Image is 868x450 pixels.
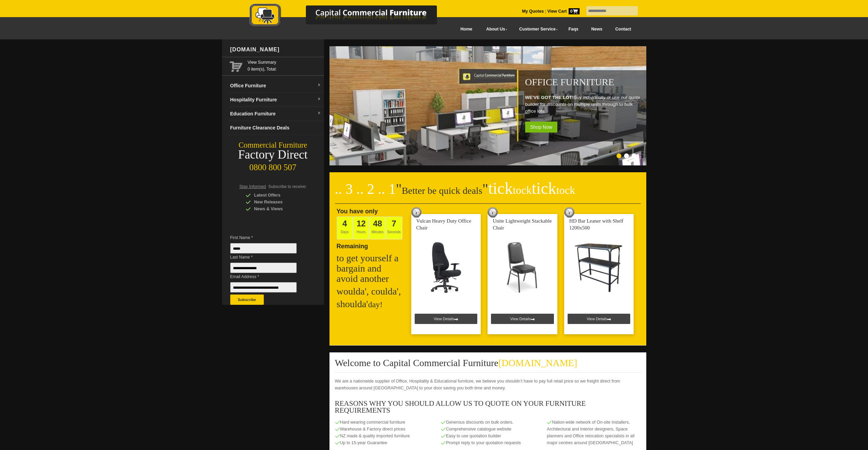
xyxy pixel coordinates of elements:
[562,22,585,37] a: Faqs
[357,219,366,228] span: 12
[231,3,470,30] a: Capital Commercial Furniture Logo
[230,282,297,292] input: Email Address *
[556,184,575,196] span: tock
[386,216,402,239] span: Seconds
[317,97,321,101] img: dropdown
[488,207,498,217] img: tick tock deal clock
[632,153,636,158] li: Page dot 3
[329,162,648,166] a: Office Furniture WE'VE GOT THE LOT!Buy individually or use our quote builder for discounts on mul...
[230,234,307,241] span: First Name *
[337,240,368,250] span: Remaining
[228,121,324,135] a: Furniture Clearance Deals
[396,181,402,197] span: "
[222,150,324,160] div: Factory Direct
[546,9,579,14] a: View Cart0
[547,419,640,446] p: Nation-wide network of On-site Installers, Architectural and Interior designers, Space planners a...
[411,207,422,217] img: tick tock deal clock
[392,219,396,228] span: 7
[370,216,386,239] span: Minutes
[525,77,643,87] h1: Office Furniture
[335,183,641,204] h2: Better be quick deals
[222,159,324,172] div: 0800 800 507
[564,207,574,217] img: tick tock deal clock
[335,181,396,197] span: .. 3 .. 2 .. 1
[228,93,324,107] a: Hospitality Furnituredropdown
[525,94,643,115] p: Buy individually or use our quote builder for discounts on multiple units through to bulk office ...
[337,253,405,284] h2: to get yourself a bargain and avoid another
[335,419,429,446] p: Hard wearing commercial furniture Warehouse & Factory direct prices NZ made & quality imported fu...
[317,111,321,115] img: dropdown
[368,300,383,309] span: day!
[248,59,321,66] a: View Summary
[617,153,621,158] li: Page dot 1
[569,8,580,14] span: 0
[231,3,470,28] img: Capital Commercial Furniture Logo
[511,22,562,37] a: Customer Service
[513,184,532,196] span: tock
[337,208,378,215] span: You have only
[246,205,311,212] div: News & Views
[585,22,609,37] a: News
[342,219,347,228] span: 4
[228,39,324,60] div: [DOMAIN_NAME]
[479,22,511,37] a: About Us
[230,243,297,253] input: First Name *
[317,83,321,87] img: dropdown
[373,219,382,228] span: 48
[222,140,324,150] div: Commercial Furniture
[335,400,641,414] h3: REASONS WHY YOU SHOULD ALLOW US TO QUOTE ON YOUR FURNITURE REQUIREMENTS
[246,192,311,199] div: Latest Offers
[248,59,321,72] span: 0 item(s), Total:
[353,216,370,239] span: Hours
[547,9,580,14] strong: View Cart
[230,295,264,305] button: Subscribe
[525,122,558,133] span: Shop Now
[337,286,405,297] h2: woulda', coulda',
[624,153,629,158] li: Page dot 2
[268,184,307,189] span: Subscribe to receive:
[239,184,266,189] span: Stay Informed
[522,9,544,14] a: My Quotes
[337,299,405,310] h2: shoulda'
[609,22,637,37] a: Contact
[441,419,534,446] p: Generous discounts on bulk orders. Comprehensive catalogue website Easy to use quotation builder ...
[498,358,577,368] span: [DOMAIN_NAME]
[228,79,324,93] a: Office Furnituredropdown
[337,216,353,239] span: Days
[488,179,575,197] span: tick tick
[482,181,575,197] span: "
[230,273,307,280] span: Email Address *
[246,199,311,205] div: New Releases
[228,107,324,121] a: Education Furnituredropdown
[230,254,307,261] span: Last Name *
[335,358,641,373] h2: Welcome to Capital Commercial Furniture
[525,95,574,100] strong: WE'VE GOT THE LOT!
[329,46,648,165] img: Office Furniture
[230,263,297,273] input: Last Name *
[335,378,641,391] p: We are a nationwide supplier of Office, Hospitality & Educational furniture, we believe you shoul...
